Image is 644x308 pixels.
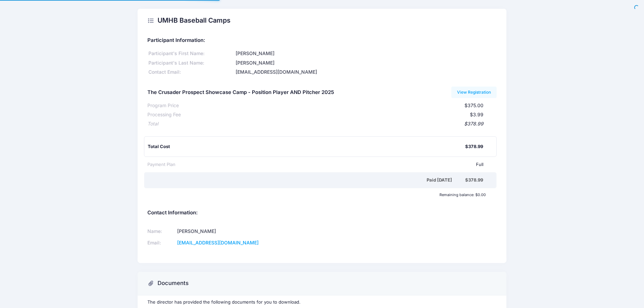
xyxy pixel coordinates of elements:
a: View Registration [451,87,497,98]
div: Participant's First Name: [147,50,235,57]
td: Email: [147,237,175,249]
h5: Participant Information: [147,38,497,44]
div: $378.99 [158,120,483,127]
h3: Documents [158,280,189,287]
div: $3.99 [181,111,483,118]
h2: UMHB Baseball Camps [158,17,231,24]
div: [EMAIL_ADDRESS][DOMAIN_NAME] [235,69,497,76]
div: Participant's Last Name: [147,60,235,67]
div: Total Cost [148,143,465,150]
div: Processing Fee [147,111,181,118]
p: The director has provided the following documents for you to download. [147,299,497,306]
div: Payment Plan [147,161,175,168]
div: [PERSON_NAME] [235,60,497,67]
div: Paid [DATE] [149,177,465,184]
h5: The Crusader Prospect Showcase Camp - Position Player AND Pitcher 2025 [147,90,334,96]
div: Program Price [147,102,179,109]
td: [PERSON_NAME] [175,226,313,237]
div: Contact Email: [147,69,235,76]
a: [EMAIL_ADDRESS][DOMAIN_NAME] [177,240,259,245]
td: Name: [147,226,175,237]
div: $378.99 [465,143,483,150]
div: Remaining balance: $0.00 [144,193,489,197]
div: $378.99 [465,177,483,184]
h5: Contact Information: [147,210,497,216]
span: $375.00 [464,102,483,108]
div: [PERSON_NAME] [235,50,497,57]
div: Full [175,161,483,168]
div: Total [147,120,158,127]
